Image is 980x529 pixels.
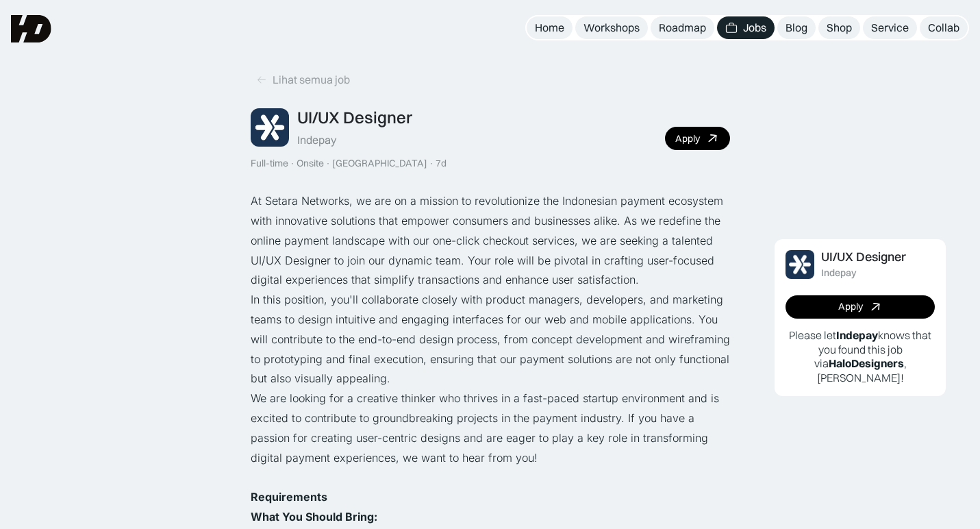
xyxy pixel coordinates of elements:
[838,301,863,312] div: Apply
[821,250,906,264] div: UI/UX Designer
[920,16,968,39] a: Collab
[665,127,730,150] a: Apply
[297,108,412,127] div: UI/UX Designer
[659,21,706,35] div: Roadmap
[251,490,377,524] strong: Requirements What You Should Bring:
[717,16,775,39] a: Jobs
[871,21,909,35] div: Service
[821,267,857,279] div: Indepay
[827,21,852,35] div: Shop
[436,158,447,169] div: 7d
[527,16,573,39] a: Home
[251,290,730,389] p: In this position, you'll collaborate closely with product managers, developers, and marketing tea...
[251,487,730,527] p: ‍
[651,16,714,39] a: Roadmap
[863,16,917,39] a: Service
[251,191,730,290] p: At Setara Networks, we are on a mission to revolutionize the Indonesian payment ecosystem with in...
[786,250,814,279] img: Job Image
[429,158,434,169] div: ·
[332,158,427,169] div: [GEOGRAPHIC_DATA]
[535,21,564,35] div: Home
[786,328,935,385] p: Please let knows that you found this job via , [PERSON_NAME]!
[836,328,878,342] b: Indepay
[297,133,336,147] div: Indepay
[575,16,648,39] a: Workshops
[251,108,289,147] img: Job Image
[786,21,807,35] div: Blog
[273,73,350,87] div: Lihat semua job
[251,467,730,487] p: ‍
[290,158,295,169] div: ·
[325,158,331,169] div: ·
[251,69,355,91] a: Lihat semua job
[251,158,288,169] div: Full-time
[743,21,766,35] div: Jobs
[583,21,640,35] div: Workshops
[928,21,959,35] div: Collab
[818,16,860,39] a: Shop
[675,133,700,145] div: Apply
[297,158,324,169] div: Onsite
[251,389,730,467] p: We are looking for a creative thinker who thrives in a fast-paced startup environment and is exci...
[777,16,816,39] a: Blog
[829,356,904,370] b: HaloDesigners
[786,295,935,319] a: Apply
